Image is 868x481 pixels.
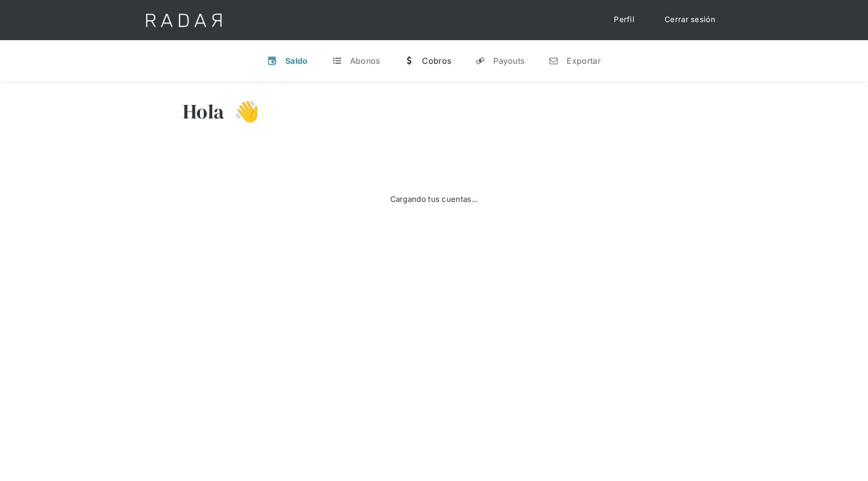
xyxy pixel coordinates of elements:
div: Payouts [493,56,524,66]
div: v [267,56,277,66]
div: w [404,56,414,66]
a: Perfil [604,10,644,30]
div: Cobros [422,56,451,66]
h3: Hola [183,99,224,124]
div: Saldo [285,56,308,66]
h3: 👋 [224,99,259,124]
div: Exportar [567,56,600,66]
div: y [475,56,485,66]
a: Cerrar sesión [655,10,725,30]
div: t [332,56,342,66]
div: n [549,56,559,66]
div: Cargando tus cuentas... [390,194,478,205]
div: Abonos [350,56,380,66]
